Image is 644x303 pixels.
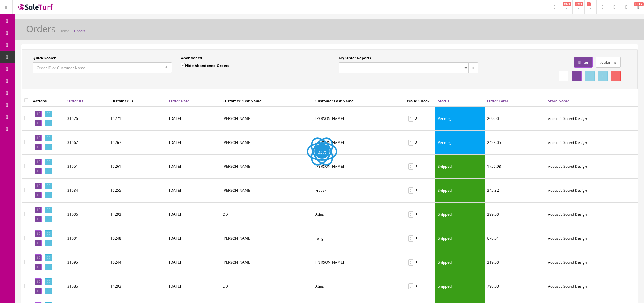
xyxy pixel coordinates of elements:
a: Orders [74,29,85,33]
th: Customer Last Name [313,95,404,106]
td: [DATE] [167,203,220,226]
td: 0 [404,203,435,226]
td: Shipped [435,274,485,298]
td: Acoustic Sound Design [545,106,638,131]
td: Bauman [313,250,404,274]
a: Order ID [67,98,83,104]
label: Quick Search [33,55,56,61]
input: Hide Abandoned Orders [181,63,185,67]
td: 14293 [108,274,167,298]
img: SaleTurf [17,3,54,11]
td: Doug [220,179,312,203]
td: [DATE] [167,106,220,131]
td: 14293 [108,203,167,226]
td: 0 [404,131,435,155]
td: Fang [313,226,404,250]
label: Hide Abandoned Orders [181,62,229,69]
td: 209.00 [485,106,545,131]
td: 2423.05 [485,131,545,155]
a: Order Date [169,98,189,104]
td: Acoustic Sound Design [545,203,638,226]
a: Order Total [487,98,508,104]
a: Store Name [548,98,569,104]
td: Acoustic Sound Design [545,274,638,298]
td: 678.51 [485,226,545,250]
td: 15271 [108,106,167,131]
td: Fong [313,155,404,179]
td: Geoffrey [220,226,312,250]
span: 3 [587,2,591,6]
td: allen [220,131,312,155]
td: Atias [313,203,404,226]
td: 31601 [65,226,108,250]
td: [DATE] [167,250,220,274]
label: My Order Reports [339,55,371,61]
td: 15248 [108,226,167,250]
td: Shipped [435,155,485,179]
td: 1755.98 [485,155,545,179]
label: Abandoned [181,55,202,61]
td: 15244 [108,250,167,274]
td: 31676 [65,106,108,131]
td: Shipped [435,179,485,203]
td: Shipped [435,250,485,274]
td: Acoustic Sound Design [545,226,638,250]
td: [DATE] [167,179,220,203]
td: 345.32 [485,179,545,203]
a: Status [438,98,449,104]
td: 0 [404,274,435,298]
td: Gregg [220,250,312,274]
h1: Orders [26,24,56,34]
td: Atias [313,274,404,298]
td: Regina [220,106,312,131]
td: Fraser [313,179,404,203]
td: Acoustic Sound Design [545,250,638,274]
td: [DATE] [167,274,220,298]
a: Filter [574,57,592,68]
td: 31586 [65,274,108,298]
span: HELP [634,2,644,6]
input: Order ID or Customer Name [33,62,161,73]
td: 31651 [65,155,108,179]
a: Columns [596,57,621,68]
th: Actions [31,95,65,106]
td: Pending [435,131,485,155]
td: 0 [404,179,435,203]
td: OD [220,274,312,298]
td: 0 [404,250,435,274]
td: 31606 [65,203,108,226]
td: [DATE] [167,155,220,179]
td: Acoustic Sound Design [545,131,638,155]
td: 31634 [65,179,108,203]
td: 0 [404,155,435,179]
td: cespedes [313,131,404,155]
a: Home [60,29,69,33]
th: Customer ID [108,95,167,106]
td: Acoustic Sound Design [545,155,638,179]
td: OD [220,203,312,226]
td: 15267 [108,131,167,155]
td: Derek [220,155,312,179]
td: [DATE] [167,226,220,250]
td: Acoustic Sound Design [545,179,638,203]
td: 15261 [108,155,167,179]
td: 399.00 [485,203,545,226]
td: 0 [404,226,435,250]
span: 1943 [563,2,571,6]
td: 0 [404,106,435,131]
th: Fraud Check [404,95,435,106]
td: Shipped [435,226,485,250]
td: 15255 [108,179,167,203]
td: 798.00 [485,274,545,298]
td: 31595 [65,250,108,274]
th: Customer First Name [220,95,312,106]
td: Pending [435,106,485,131]
td: 31667 [65,131,108,155]
td: 319.00 [485,250,545,274]
td: Shipped [435,203,485,226]
td: Edwards [313,106,404,131]
span: 8723 [575,2,583,6]
td: [DATE] [167,131,220,155]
